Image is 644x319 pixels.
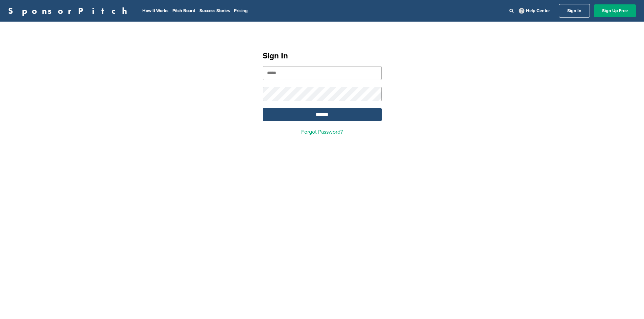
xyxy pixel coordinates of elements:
a: Sign In [559,4,590,18]
a: Pitch Board [172,8,195,14]
a: Sign Up Free [594,4,636,17]
a: Pricing [234,8,248,14]
a: Success Stories [199,8,230,14]
a: Forgot Password? [301,129,343,135]
a: How It Works [142,8,168,14]
a: SponsorPitch [8,6,132,15]
a: Help Center [518,7,551,15]
h1: Sign In [263,50,382,62]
